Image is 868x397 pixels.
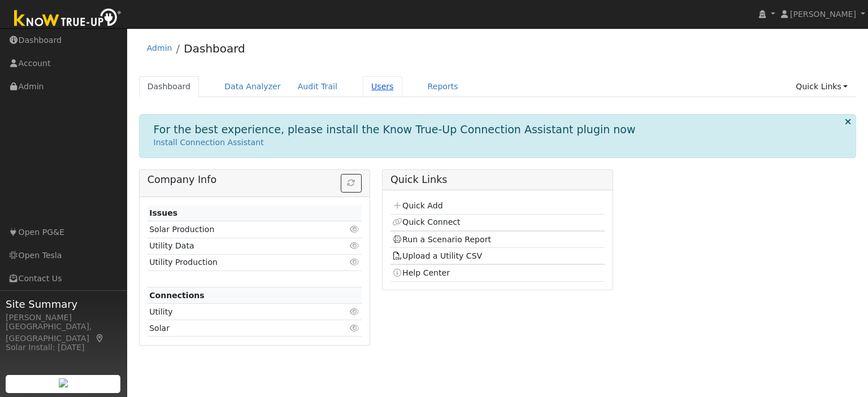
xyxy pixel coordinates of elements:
a: Data Analyzer [216,76,289,97]
strong: Issues [149,208,177,217]
strong: Connections [149,291,205,300]
img: Know True-Up [8,6,127,32]
div: Solar Install: [DATE] [6,342,121,354]
i: Click to view [350,324,360,332]
a: Dashboard [139,76,199,97]
a: Users [363,76,402,97]
a: Upload a Utility CSV [392,251,482,260]
span: [PERSON_NAME] [790,10,856,19]
a: Help Center [392,268,450,277]
i: Click to view [350,258,360,266]
span: Site Summary [6,296,121,312]
a: Quick Connect [392,217,460,226]
i: Click to view [350,308,360,316]
div: [PERSON_NAME] [6,312,121,324]
h1: For the best experience, please install the Know True-Up Connection Assistant plugin now [154,123,636,136]
td: Utility Production [147,254,327,271]
a: Run a Scenario Report [392,235,491,244]
a: Reports [419,76,467,97]
img: retrieve [59,378,68,387]
a: Quick Add [392,201,442,210]
a: Quick Links [787,76,856,97]
a: Audit Trail [289,76,346,97]
td: Solar Production [147,221,327,238]
a: Install Connection Assistant [154,138,264,147]
a: Map [95,334,105,343]
a: Admin [147,43,172,53]
td: Utility [147,304,327,320]
div: [GEOGRAPHIC_DATA], [GEOGRAPHIC_DATA] [6,321,121,344]
h5: Company Info [147,174,362,186]
td: Solar [147,320,327,337]
a: Dashboard [184,42,245,55]
td: Utility Data [147,238,327,254]
i: Click to view [350,225,360,233]
i: Click to view [350,242,360,250]
h5: Quick Links [390,174,605,186]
